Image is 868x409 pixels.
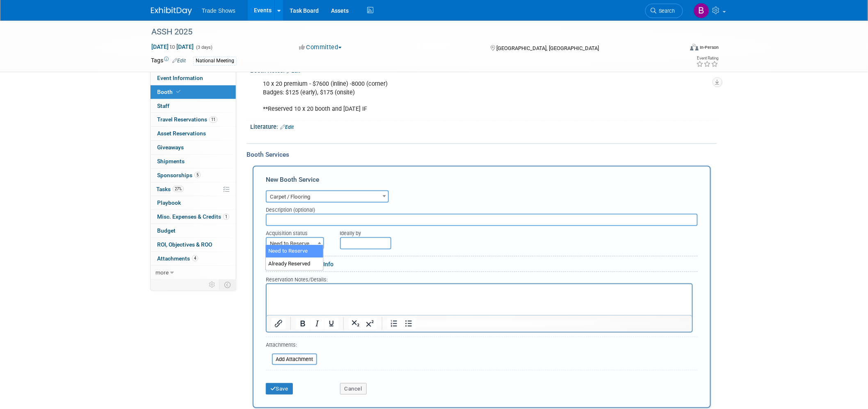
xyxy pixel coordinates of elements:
img: Becca Rensi [694,3,709,18]
button: Bullet list [402,318,416,329]
td: Tags [151,56,186,66]
button: Numbered list [387,318,401,329]
span: Misc. Expenses & Credits [157,213,229,220]
a: Shipments [151,155,236,168]
a: Edit [172,58,186,64]
a: Giveaways [151,141,236,154]
button: Save [266,383,293,395]
div: Acquisition status [266,226,328,237]
div: New Booth Service [266,175,698,188]
button: Insert/edit link [272,318,286,329]
span: Budget [157,227,176,234]
a: Playbook [151,196,236,210]
span: Need to Reserve [267,238,323,249]
td: Personalize Event Tab Strip [205,279,219,290]
span: 11 [209,117,217,123]
button: Cancel [340,383,367,395]
a: Sponsorships5 [151,169,236,182]
span: Search [656,8,675,14]
div: Booth Services [247,150,717,159]
a: Booth [151,85,236,99]
button: Italic [310,318,324,329]
div: Event Format [635,43,719,55]
a: Misc. Expenses & Credits1 [151,210,236,224]
span: more [155,269,169,276]
span: Carpet / Flooring [266,190,389,203]
a: Budget [151,224,236,238]
span: Carpet / Flooring [267,191,388,203]
div: Ideally by [340,226,661,237]
span: [DATE] [DATE] [151,43,194,50]
span: Giveaways [157,144,184,151]
a: ROI, Objectives & ROO [151,238,236,251]
button: Committed [296,43,345,52]
li: Already Reserved [266,258,323,270]
span: 27% [173,186,184,192]
a: Tasks27% [151,183,236,196]
iframe: Rich Text Area [267,284,692,315]
div: Reservation Notes/Details: [266,275,693,283]
div: National Meeting [193,57,237,65]
div: 10 x 20 premium - $7600 (inline) -8000 (corner) Badges: $125 (early), $175 (onsite) **Reserved 10... [257,76,627,117]
a: Staff [151,99,236,113]
a: Travel Reservations11 [151,113,236,126]
a: Asset Reservations [151,127,236,140]
a: Attachments4 [151,252,236,265]
span: Sponsorships [157,172,201,178]
span: Asset Reservations [157,130,206,137]
a: Event Information [151,71,236,85]
span: 5 [194,172,201,178]
img: Format-Inperson.png [690,44,699,50]
span: Shipments [157,158,185,165]
span: 4 [192,255,198,261]
span: to [169,43,176,50]
div: Description (optional) [266,203,698,214]
div: Literature: [250,121,717,131]
span: Travel Reservations [157,116,217,123]
span: ROI, Objectives & ROO [157,241,212,248]
span: Attachments [157,255,198,262]
a: Search [645,4,683,18]
button: Superscript [363,318,377,329]
button: Bold [296,318,310,329]
span: [GEOGRAPHIC_DATA], [GEOGRAPHIC_DATA] [496,45,599,51]
button: Subscript [349,318,363,329]
span: Playbook [157,199,181,206]
span: (3 days) [195,45,212,50]
a: more [151,266,236,279]
span: Tasks [156,186,184,192]
span: Event Information [157,75,203,81]
img: ExhibitDay [151,7,192,15]
li: Need to Reserve [266,245,323,258]
span: Trade Shows [202,7,235,14]
button: Underline [324,318,338,329]
div: In-Person [700,44,719,50]
div: Attachments: [266,341,317,351]
td: Toggle Event Tabs [219,279,236,290]
a: Edit [280,124,294,130]
span: Staff [157,103,169,109]
span: 1 [223,214,229,220]
span: Booth [157,89,182,95]
div: Event Rating [697,56,719,60]
i: Booth reservation complete [176,89,180,94]
div: ASSH 2025 [148,25,671,39]
span: Need to Reserve [266,237,324,249]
